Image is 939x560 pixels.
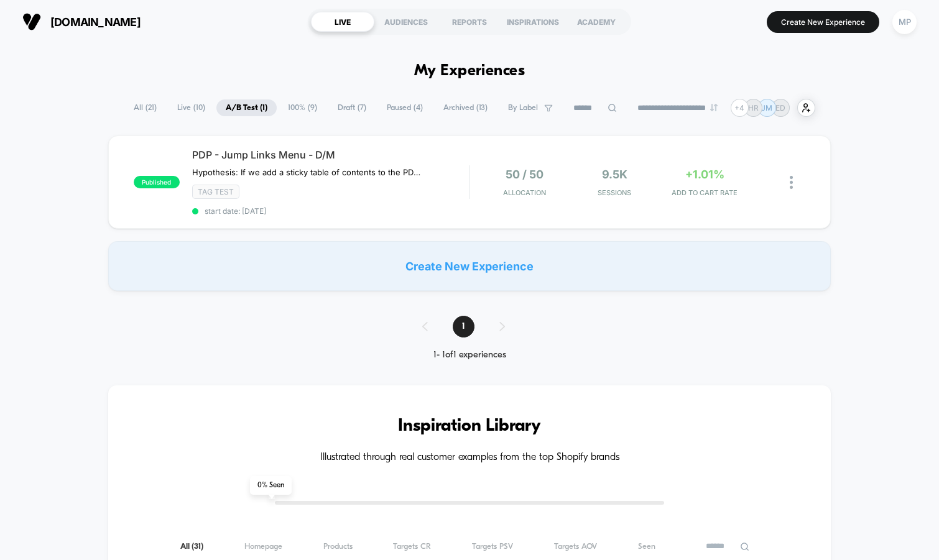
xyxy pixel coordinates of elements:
img: Visually logo [22,12,41,31]
span: All ( 21 ) [124,99,166,116]
button: [DOMAIN_NAME] [19,12,144,32]
h1: My Experiences [414,62,525,80]
p: ED [775,103,785,112]
span: Targets PSV [472,542,513,551]
span: Archived ( 13 ) [434,99,497,116]
span: TAG Test [192,185,239,199]
span: Seen [638,542,655,551]
img: close [790,176,793,189]
span: PDP - Jump Links Menu - D/M [192,149,470,161]
span: Allocation [503,188,546,197]
span: Targets AOV [554,542,597,551]
span: A/B Test ( 1 ) [216,99,277,116]
button: Create New Experience [767,11,879,33]
div: 1 - 1 of 1 experiences [410,350,530,360]
span: Targets CR [393,542,431,551]
span: ( 31 ) [192,543,203,551]
img: end [710,104,718,111]
span: ADD TO CART RATE [663,188,747,197]
span: 0 % Seen [250,476,292,495]
p: HR [748,103,759,112]
span: 1 [453,316,474,337]
h4: Illustrated through real customer examples from the top Shopify brands [146,452,794,464]
span: Paused ( 4 ) [377,99,432,116]
p: JM [761,103,772,112]
span: start date: [DATE] [192,206,470,216]
h3: Inspiration Library [146,416,794,436]
span: By Label [508,103,538,112]
span: Homepage [244,542,282,551]
button: MP [889,9,920,35]
span: +1.01% [685,168,724,181]
span: Sessions [573,188,657,197]
span: 9.5k [602,168,627,181]
div: INSPIRATIONS [501,12,565,32]
span: Draft ( 7 ) [328,99,376,116]
div: REPORTS [438,12,501,32]
div: + 4 [731,99,749,117]
span: Hypothesis: If we add a sticky table of contents to the PDP we can expect to see an increase in a... [192,167,423,177]
span: 100% ( 9 ) [279,99,326,116]
span: [DOMAIN_NAME] [50,16,141,29]
div: AUDIENCES [374,12,438,32]
div: ACADEMY [565,12,628,32]
span: All [180,542,203,551]
span: published [134,176,180,188]
div: MP [892,10,917,34]
span: 50 / 50 [506,168,544,181]
span: Products [323,542,353,551]
div: Create New Experience [108,241,831,291]
div: LIVE [311,12,374,32]
span: Live ( 10 ) [168,99,215,116]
